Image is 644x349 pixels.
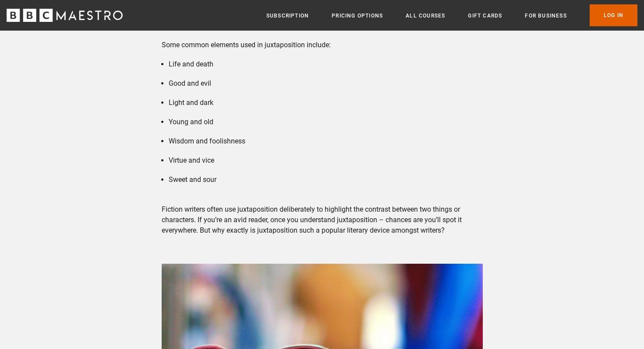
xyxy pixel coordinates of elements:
a: Log In [590,4,637,26]
a: Gift Cards [468,11,502,20]
a: All Courses [406,11,445,20]
li: Life and death [169,59,483,70]
a: For business [525,11,566,20]
p: Fiction writers often use juxtaposition deliberately to highlight the contrast between two things... [162,194,483,246]
li: Good and evil [169,78,483,89]
a: Pricing Options [332,11,383,20]
nav: Primary [266,4,637,26]
li: Sweet and sour [169,174,483,185]
li: Young and old [169,117,483,127]
a: Subscription [266,11,309,20]
li: Wisdom and foolishness [169,136,483,147]
li: Light and dark [169,98,483,108]
li: Virtue and vice [169,155,483,166]
svg: BBC Maestro [7,9,123,22]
